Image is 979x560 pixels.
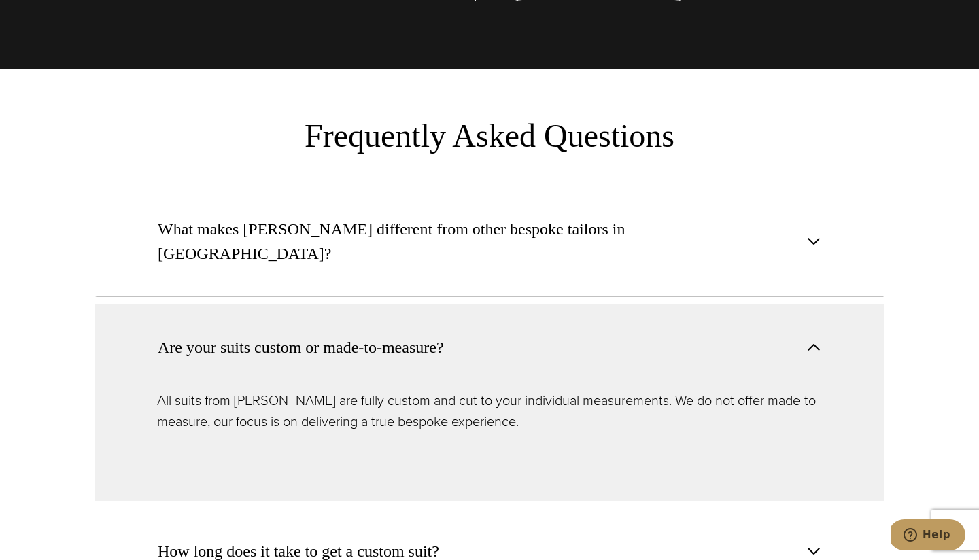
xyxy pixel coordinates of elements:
p: All suits from [PERSON_NAME] are fully custom and cut to your individual measurements. We do not ... [157,390,822,432]
button: What makes [PERSON_NAME] different from other bespoke tailors in [GEOGRAPHIC_DATA]? [95,186,884,297]
span: Are your suits custom or made-to-measure? [158,335,444,360]
span: What makes [PERSON_NAME] different from other bespoke tailors in [GEOGRAPHIC_DATA]? [158,217,799,266]
h3: Frequently Asked Questions [143,117,836,155]
div: Are your suits custom or made-to-measure? [95,390,884,501]
button: Are your suits custom or made-to-measure? [95,304,884,390]
iframe: Opens a widget where you can chat to one of our agents [891,519,965,553]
